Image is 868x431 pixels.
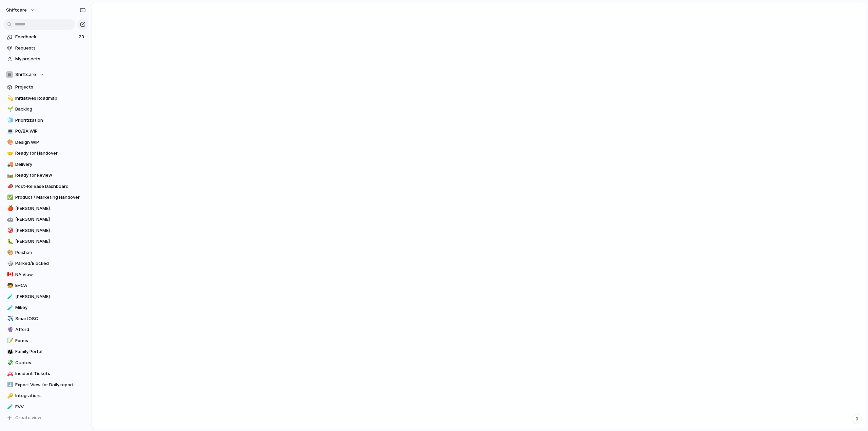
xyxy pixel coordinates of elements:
[3,82,88,92] a: Projects
[7,116,12,124] div: 🧊
[3,93,88,103] a: 💫Initiatives Roadmap
[6,7,27,14] span: shiftcare
[6,359,13,366] button: 💸
[3,159,88,170] a: 🚚Delivery
[15,348,86,355] span: Family Portal
[3,280,88,291] div: 🧒EHCA
[6,95,13,102] button: 💫
[7,238,12,246] div: 🐛
[6,117,13,124] button: 🧊
[3,148,88,158] a: 🤝Ready for Handover
[3,181,88,192] div: 📣Post-Release Dashboard
[15,161,86,168] span: Delivery
[7,260,12,268] div: 🎲
[3,402,88,412] a: 🧪EVV
[7,150,12,157] div: 🤝
[3,54,88,64] a: My projects
[3,336,88,346] a: 📝Forms
[6,282,13,289] button: 🧒
[7,381,12,389] div: ⬇️
[6,205,13,212] button: 🍎
[15,249,86,256] span: Peishan
[6,194,13,201] button: ✅
[15,216,86,223] span: [PERSON_NAME]
[6,404,13,410] button: 🧪
[7,194,12,201] div: ✅
[6,348,13,355] button: 👪
[15,128,86,135] span: PO/BA WIP
[6,315,13,322] button: ✈️
[3,192,88,202] a: ✅Product / Marketing Handover
[6,172,13,179] button: 🛤️
[6,337,13,344] button: 📝
[15,183,86,190] span: Post-Release Dashboard
[7,326,12,334] div: 🔮
[3,5,39,16] button: shiftcare
[3,104,88,114] div: 🌱Backlog
[15,271,86,278] span: NA View
[79,34,85,40] span: 23
[7,204,12,212] div: 🍎
[3,347,88,357] a: 👪Family Portal
[15,106,86,113] span: Backlog
[3,358,88,368] a: 💸Quotes
[3,413,88,423] button: Create view
[3,314,88,324] div: ✈️SmartOSC
[7,172,12,179] div: 🛤️
[6,128,13,135] button: 💻
[15,56,86,62] span: My projects
[15,205,86,212] span: [PERSON_NAME]
[6,304,13,311] button: 🧪
[3,170,88,180] a: 🛤️Ready for Review
[3,226,88,236] a: 🎯[PERSON_NAME]
[7,392,12,400] div: 🔑
[3,115,88,125] a: 🧊Prioritization
[15,172,86,179] span: Ready for Review
[15,139,86,146] span: Design WIP
[6,227,13,234] button: 🎯
[3,32,88,42] a: Feedback23
[6,392,13,399] button: 🔑
[6,260,13,267] button: 🎲
[15,315,86,322] span: SmartOSC
[7,315,12,322] div: ✈️
[6,293,13,300] button: 🧪
[15,238,86,245] span: [PERSON_NAME]
[15,260,86,267] span: Parked/Blocked
[3,325,88,335] a: 🔮Afford
[6,238,13,245] button: 🐛
[15,84,86,91] span: Projects
[7,359,12,367] div: 💸
[15,326,86,333] span: Afford
[7,403,12,411] div: 🧪
[3,270,88,280] a: 🇨🇦NA View
[6,161,13,168] button: 🚚
[15,282,86,289] span: EHCA
[7,370,12,378] div: 🚑
[15,370,86,377] span: Incident Tickets
[3,258,88,269] a: 🎲Parked/Blocked
[3,302,88,313] a: 🧪Mikey
[3,214,88,224] a: 🤖[PERSON_NAME]
[3,126,88,136] div: 💻PO/BA WIP
[3,236,88,247] a: 🐛[PERSON_NAME]
[15,359,86,366] span: Quotes
[15,117,86,124] span: Prioritization
[6,381,13,388] button: ⬇️
[7,227,12,234] div: 🎯
[6,216,13,223] button: 🤖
